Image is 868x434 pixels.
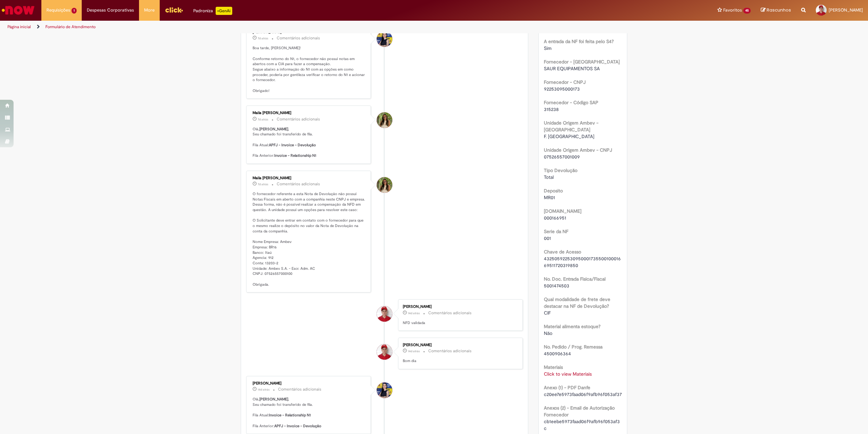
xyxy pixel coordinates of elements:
time: 17/09/2025 07:58:43 [408,349,420,353]
span: Não [544,330,552,336]
a: Página inicial [7,24,31,30]
span: 7d atrás [258,182,268,186]
b: Invoice - Relationship N1 [274,153,316,158]
p: Bom dia [403,358,516,364]
span: Favoritos [723,7,742,14]
img: click_logo_yellow_360x200.png [165,5,183,15]
span: 45 [743,8,751,14]
small: Comentários adicionais [277,181,320,187]
a: Formulário de Atendimento [45,24,96,30]
span: 14d atrás [408,349,420,353]
span: Rascunhos [767,7,791,13]
span: More [144,7,155,14]
span: Requisições [46,7,70,14]
b: [DOMAIN_NAME] [544,208,581,214]
small: Comentários adicionais [277,116,320,122]
span: 001 [544,235,551,241]
b: Anexos (2) - Email de Autorização Fornecedor [544,405,615,418]
span: 43250592253095000173550010001669511720319850 [544,256,621,268]
b: Invoice - Relationship N1 [269,413,311,418]
small: Comentários adicionais [277,35,320,41]
b: No. Doc. Entrada Fisica/Fiscal [544,276,606,282]
a: Click to view Materiais [544,371,592,377]
span: 14d atrás [408,311,420,315]
span: 315238 [544,106,559,112]
span: Total [544,174,554,180]
b: Tipo Devolução [544,167,577,173]
div: Bruno Roberto Alves Borges [377,344,392,360]
span: 7d atrás [258,117,268,121]
span: 000166951 [544,215,566,221]
span: Sim [544,45,552,51]
div: [PERSON_NAME] [253,381,366,385]
span: [PERSON_NAME] [829,7,863,13]
div: Maila [PERSON_NAME] [253,176,366,180]
span: 5001474503 [544,283,569,289]
b: Fornecedor - Código SAP [544,99,598,106]
img: ServiceNow [1,3,36,17]
b: Material alimenta estoque? [544,323,600,329]
span: 92253095000173 [544,86,580,92]
a: Rascunhos [761,7,791,14]
span: 7d atrás [258,36,268,40]
time: 23/09/2025 15:42:30 [258,36,268,40]
div: Bruno Roberto Alves Borges [377,306,392,322]
span: 14d atrás [258,388,270,392]
p: NFD validada [403,320,516,326]
div: [PERSON_NAME] [403,343,516,347]
p: Olá, , Seu chamado foi transferido de fila. Fila Atual: Fila Anterior: [253,127,366,158]
b: APFJ - Invoice - Devolução [269,143,316,148]
div: Melissa Paduani [377,31,392,47]
span: CIF [544,310,551,316]
span: 07526557001009 [544,154,580,160]
b: Qual modalidade de frete deve destacar na NF de Devolução? [544,296,610,309]
time: 23/09/2025 15:12:23 [258,117,268,121]
b: Chave de Acesso [544,249,581,255]
small: Comentários adicionais [278,386,321,392]
div: Maila Melissa De Oliveira [377,177,392,193]
b: Unidade Origem Ambev - CNPJ [544,147,612,153]
b: Unidade Origem Ambev - [GEOGRAPHIC_DATA] [544,120,598,133]
b: Fornecedor - [GEOGRAPHIC_DATA] [544,59,620,65]
div: [PERSON_NAME] [403,305,516,309]
span: Despesas Corporativas [87,7,134,14]
p: +GenAi [216,7,232,15]
span: 1 [72,8,77,14]
small: Comentários adicionais [428,348,472,354]
ul: Trilhas de página [5,21,574,33]
b: Materiais [544,364,563,370]
b: [PERSON_NAME] [259,397,288,402]
p: O fornecedor referente a esta Nota de Devolução não possui Notas Fiscais em aberto com a companhi... [253,191,366,287]
b: A entrada da NF foi feita pelo S4? [544,38,614,44]
p: Olá, , Seu chamado foi transferido de fila. Fila Atual: Fila Anterior: [253,397,366,429]
div: Maila [PERSON_NAME] [253,111,366,115]
span: 4500906364 [544,351,571,357]
div: Melissa Paduani [377,382,392,398]
span: MR01 [544,194,555,201]
span: cb1eebe5973faad06f9afb96f053af3c [544,418,620,431]
span: SAUR EQUIPAMENTOS SA [544,65,600,72]
time: 16/09/2025 11:49:51 [258,388,270,392]
b: APFJ - Invoice - Devolução [274,423,321,429]
div: Maila Melissa De Oliveira [377,112,392,128]
div: Padroniza [193,7,232,15]
b: No. Pedido / Prog. Remessa [544,344,603,350]
b: [PERSON_NAME] [259,127,288,132]
b: Deposito [544,188,563,194]
b: Fornecedor - CNPJ [544,79,586,85]
small: Comentários adicionais [428,310,472,316]
b: Anexo (1) - PDF Danfe [544,384,590,391]
p: Boa tarde, [PERSON_NAME]! Conforme retorno do N1, o fornecedor não possui notas em abertos com a ... [253,45,366,93]
time: 17/09/2025 07:58:51 [408,311,420,315]
span: c20ee7e5973faad06f9afb96f053af37 [544,391,622,397]
span: F. [GEOGRAPHIC_DATA] [544,133,594,139]
b: Serie da NF [544,228,568,234]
